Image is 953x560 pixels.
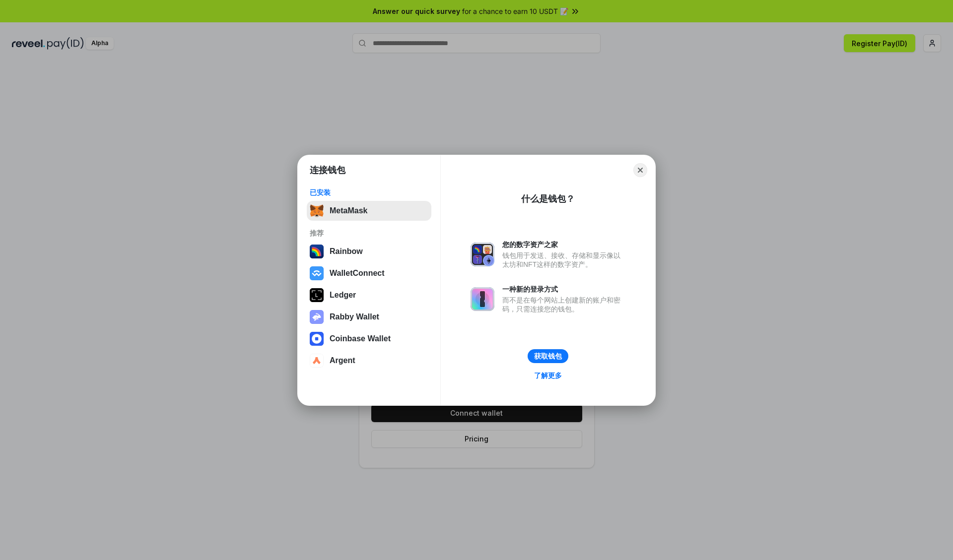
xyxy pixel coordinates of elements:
[310,332,324,346] img: svg+xml,%3Csvg%20width%3D%2228%22%20height%3D%2228%22%20viewBox%3D%220%200%2028%2028%22%20fill%3D...
[471,287,494,311] img: svg+xml,%3Csvg%20xmlns%3D%22http%3A%2F%2Fwww.w3.org%2F2000%2Fsvg%22%20fill%3D%22none%22%20viewBox...
[310,310,324,324] img: svg+xml,%3Csvg%20xmlns%3D%22http%3A%2F%2Fwww.w3.org%2F2000%2Fsvg%22%20fill%3D%22none%22%20viewBox...
[310,354,324,368] img: svg+xml,%3Csvg%20width%3D%2228%22%20height%3D%2228%22%20viewBox%3D%220%200%2028%2028%22%20fill%3D...
[502,240,625,249] div: 您的数字资产之家
[330,356,355,365] div: Argent
[307,307,431,327] button: Rabby Wallet
[330,312,379,321] div: Rabby Wallet
[330,334,391,343] div: Coinbase Wallet
[502,285,625,294] div: 一种新的登录方式
[330,269,385,278] div: WalletConnect
[307,242,431,261] button: Rainbow
[502,296,625,313] div: 而不是在每个网站上创建新的账户和密码，只需连接您的钱包。
[310,164,345,176] h1: 连接钱包
[307,263,431,283] button: WalletConnect
[471,243,494,266] img: svg+xml,%3Csvg%20xmlns%3D%22http%3A%2F%2Fwww.w3.org%2F2000%2Fsvg%22%20fill%3D%22none%22%20viewBox...
[307,351,431,371] button: Argent
[307,201,431,221] button: MetaMask
[528,349,568,363] button: 获取钱包
[310,229,428,238] div: 推荐
[528,369,568,382] a: 了解更多
[502,251,625,269] div: 钱包用于发送、接收、存储和显示像以太坊和NFT这样的数字资产。
[307,329,431,349] button: Coinbase Wallet
[330,291,356,300] div: Ledger
[330,206,367,215] div: MetaMask
[521,193,575,205] div: 什么是钱包？
[534,352,562,361] div: 获取钱包
[307,285,431,305] button: Ledger
[310,288,324,302] img: svg+xml,%3Csvg%20xmlns%3D%22http%3A%2F%2Fwww.w3.org%2F2000%2Fsvg%22%20width%3D%2228%22%20height%3...
[633,163,647,177] button: Close
[310,266,324,280] img: svg+xml,%3Csvg%20width%3D%2228%22%20height%3D%2228%22%20viewBox%3D%220%200%2028%2028%22%20fill%3D...
[330,247,363,256] div: Rainbow
[310,245,324,258] img: svg+xml,%3Csvg%20width%3D%22120%22%20height%3D%22120%22%20viewBox%3D%220%200%20120%20120%22%20fil...
[534,371,562,380] div: 了解更多
[310,204,324,218] img: svg+xml,%3Csvg%20fill%3D%22none%22%20height%3D%2233%22%20viewBox%3D%220%200%2035%2033%22%20width%...
[310,188,428,197] div: 已安装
